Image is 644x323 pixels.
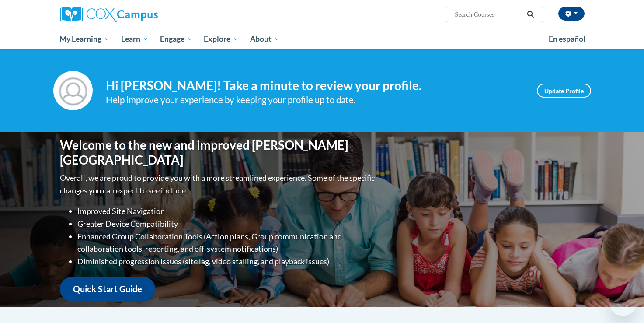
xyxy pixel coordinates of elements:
span: Engage [160,34,193,44]
button: Account Settings [558,7,585,21]
a: Cox Campus [60,7,226,22]
a: Update Profile [537,84,591,98]
input: Search Courses [454,9,524,20]
span: Explore [204,34,239,44]
span: About [250,34,280,44]
a: Quick Start Guide [60,277,155,302]
li: Improved Site Navigation [77,205,377,218]
h1: Welcome to the new and improved [PERSON_NAME][GEOGRAPHIC_DATA] [60,138,377,167]
a: Engage [154,29,198,49]
li: Diminished progression issues (site lag, video stalling, and playback issues) [77,255,377,268]
span: En español [549,34,585,43]
li: Enhanced Group Collaboration Tools (Action plans, Group communication and collaboration tools, re... [77,230,377,256]
a: Explore [198,29,244,49]
iframe: Button to launch messaging window [609,288,637,316]
span: Learn [121,34,149,44]
span: My Learning [59,34,110,44]
button: Search [524,9,537,20]
img: Profile Image [53,71,93,110]
a: Learn [115,29,154,49]
p: Overall, we are proud to provide you with a more streamlined experience. Some of the specific cha... [60,172,377,197]
div: Help improve your experience by keeping your profile up to date. [106,93,524,107]
img: Cox Campus [60,7,158,22]
a: About [244,29,285,49]
a: My Learning [54,29,116,49]
li: Greater Device Compatibility [77,218,377,230]
h4: Hi [PERSON_NAME]! Take a minute to review your profile. [106,78,524,93]
div: Main menu [47,29,598,49]
a: En español [543,30,591,48]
